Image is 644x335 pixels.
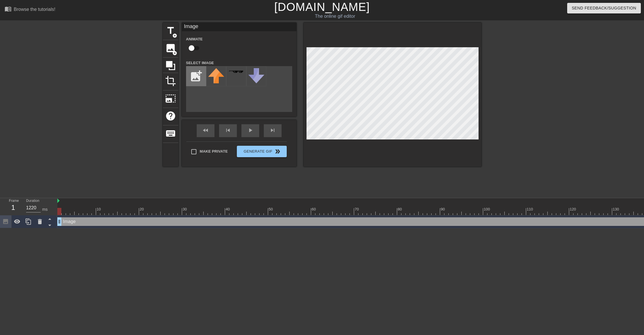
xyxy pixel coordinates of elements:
[570,206,577,212] div: 120
[14,7,55,12] div: Browse the tutorials!
[5,198,22,215] div: Frame
[9,202,17,213] div: 1
[274,1,370,13] a: [DOMAIN_NAME]
[165,76,176,86] span: crop
[183,206,188,212] div: 30
[5,5,55,14] a: Browse the tutorials!
[218,13,453,20] div: The online gif editor
[208,68,224,83] img: upvote.png
[248,68,264,83] img: downvote.png
[228,70,244,73] img: deal-with-it.png
[140,206,145,212] div: 20
[269,206,274,212] div: 50
[484,206,491,212] div: 100
[613,206,620,212] div: 130
[200,149,228,154] span: Make Private
[398,206,403,212] div: 80
[441,206,446,212] div: 90
[165,43,176,54] span: image
[237,146,286,157] button: Generate Gif
[165,111,176,121] span: help
[182,23,296,31] div: Image
[186,60,214,66] label: Select Image
[172,51,177,56] span: add_circle
[247,127,254,134] span: play_arrow
[567,3,641,13] button: Send Feedback/Suggestion
[165,93,176,104] span: photo_size_select_large
[239,148,284,155] span: Generate Gif
[165,25,176,36] span: title
[226,206,231,212] div: 40
[172,33,177,38] span: add_circle
[5,5,11,12] span: menu_book
[274,148,281,155] span: double_arrow
[186,36,203,42] label: Animate
[527,206,534,212] div: 110
[165,128,176,139] span: keyboard
[26,199,39,203] label: Duration
[269,127,276,134] span: skip_next
[97,206,102,212] div: 10
[355,206,360,212] div: 70
[225,127,231,134] span: skip_previous
[202,127,209,134] span: fast_rewind
[42,206,48,212] div: ms
[312,206,317,212] div: 60
[56,219,62,224] span: drag_handle
[572,5,636,12] span: Send Feedback/Suggestion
